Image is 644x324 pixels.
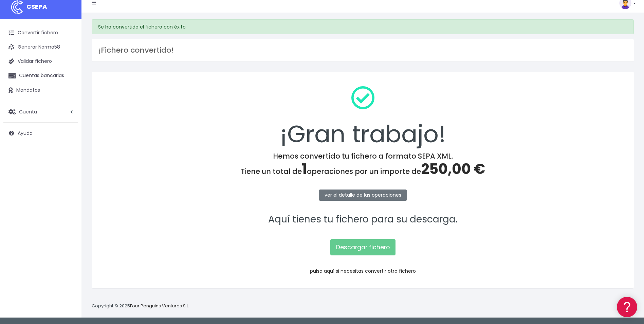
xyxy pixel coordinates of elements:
[100,152,625,178] h4: Hemos convertido tu fichero a formato SEPA XML. Tiene un total de operaciones por un importe de
[3,105,78,119] a: Cuenta
[3,126,78,140] a: Ayuda
[3,26,78,40] a: Convertir fichero
[3,40,78,54] a: Generar Norma58
[92,19,634,34] div: Se ha convertido el fichero con éxito
[19,108,37,115] span: Cuenta
[3,83,78,97] a: Mandatos
[3,54,78,69] a: Validar fichero
[310,268,416,274] a: pulsa aquí si necesitas convertir otro fichero
[100,212,625,227] p: Aquí tienes tu fichero para su descarga.
[18,130,33,137] span: Ayuda
[3,69,78,83] a: Cuentas bancarias
[92,303,190,310] p: Copyright © 2025 .
[26,2,47,11] span: CSEPA
[330,239,395,255] a: Descargar fichero
[302,159,307,179] span: 1
[98,46,627,55] h3: ¡Fichero convertido!
[319,190,407,201] a: ver el detalle de las operaciones
[421,159,485,179] span: 250,00 €
[130,303,189,309] a: Four Penguins Ventures S.L.
[100,80,625,152] div: ¡Gran trabajo!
